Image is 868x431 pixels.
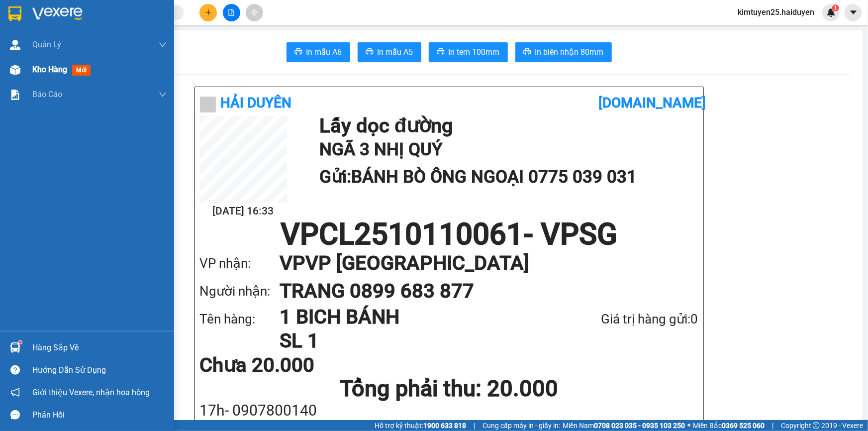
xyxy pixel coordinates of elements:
[563,420,685,431] span: Miền Nam
[32,386,150,399] span: Giới thiệu Vexere, nhận hoa hồng
[85,44,186,58] div: 0899683877
[306,46,342,58] span: In mẫu A6
[845,4,862,21] button: caret-down
[205,9,212,16] span: plus
[827,8,836,17] img: icon-new-feature
[32,38,61,51] span: Quản Lý
[221,95,292,111] b: Hải Duyên
[10,388,20,397] span: notification
[8,20,78,44] div: BÁNH BÒ ÔNG NGOẠI
[32,363,167,378] div: Hướng dẫn sử dụng
[10,40,20,50] img: warehouse-icon
[375,420,466,431] span: Hỗ trợ kỹ thuật:
[687,424,690,428] span: ⚪️
[693,420,765,431] span: Miền Bắc
[319,116,693,136] h1: Lấy dọc đường
[437,48,445,57] span: printer
[32,340,167,355] div: Hàng sắp về
[834,4,837,11] span: 1
[280,277,678,305] h1: TRANG 0899 683 877
[223,4,240,21] button: file-add
[287,42,350,62] button: printerIn mẫu A6
[515,42,612,62] button: printerIn biên nhận 80mm
[730,6,822,18] span: kimtuyen25.haiduyen
[199,4,217,21] button: plus
[280,305,549,329] h1: 1 BICH BÁNH
[200,253,280,274] div: VP nhận:
[10,342,20,353] img: warehouse-icon
[813,422,820,429] span: copyright
[429,42,508,62] button: printerIn tem 100mm
[8,9,24,20] span: Gửi:
[8,6,21,21] img: logo-vxr
[19,341,22,344] sup: 1
[474,420,475,431] span: |
[423,422,466,430] strong: 1900 633 818
[8,44,78,58] div: 0775039031
[280,329,549,353] h1: SL 1
[251,9,258,16] span: aim
[598,95,706,111] b: [DOMAIN_NAME]
[523,48,531,57] span: printer
[32,65,67,74] span: Kho hàng
[449,46,500,58] span: In tem 100mm
[159,91,167,99] span: down
[294,48,302,57] span: printer
[722,422,765,430] strong: 0369 525 060
[200,375,698,402] h1: Tổng phải thu: 20.000
[200,219,698,249] h1: VPCL2510110061 - VPSG
[549,309,698,329] div: Giá trị hàng gửi: 0
[72,65,91,76] span: mới
[228,9,235,16] span: file-add
[10,90,20,100] img: solution-icon
[366,48,374,57] span: printer
[319,136,693,163] h2: NGÃ 3 NHỊ QUÝ
[85,32,186,44] div: TRANG
[8,58,67,93] span: NGÃ 3 NHỊ QUÝ
[10,65,20,75] img: warehouse-icon
[535,46,604,58] span: In biên nhận 80mm
[358,42,421,62] button: printerIn mẫu A5
[594,422,685,430] strong: 0708 023 035 - 0935 103 250
[85,9,109,20] span: Nhận:
[849,8,858,17] span: caret-down
[8,64,23,74] span: DĐ:
[280,249,678,277] h1: VP VP [GEOGRAPHIC_DATA]
[10,365,20,375] span: question-circle
[85,8,186,32] div: VP [GEOGRAPHIC_DATA]
[482,420,560,431] span: Cung cấp máy in - giấy in:
[378,46,413,58] span: In mẫu A5
[832,4,839,11] sup: 1
[319,163,693,191] h1: Gửi: BÁNH BÒ ÔNG NGOẠI 0775 039 031
[200,309,280,329] div: Tên hàng:
[772,420,773,431] span: |
[159,41,167,49] span: down
[8,8,78,20] div: VP Cai Lậy
[32,88,62,101] span: Báo cáo
[32,408,167,423] div: Phản hồi
[246,4,263,21] button: aim
[10,410,20,420] span: message
[200,402,698,419] div: 17h- 0907800140
[200,203,287,219] h2: [DATE] 16:33
[200,355,365,375] div: Chưa 20.000
[200,281,280,302] div: Người nhận:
